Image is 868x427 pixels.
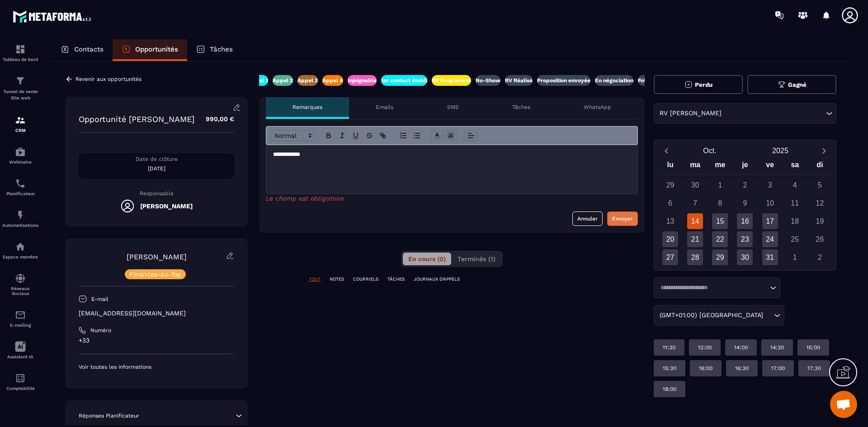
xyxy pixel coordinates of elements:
div: 1 [712,177,728,193]
div: je [732,159,757,174]
div: 9 [737,195,753,211]
a: automationsautomationsEspace membre [2,235,38,266]
span: RV [PERSON_NAME] [657,108,723,118]
div: 23 [737,231,753,247]
p: TOUT [309,276,321,282]
div: 30 [687,177,703,193]
img: formation [15,44,26,55]
div: 15 [712,213,728,229]
p: 11:30 [663,344,675,351]
p: 15:00 [807,344,820,351]
p: Opportunités [135,45,178,53]
div: me [708,159,732,174]
a: emailemailE-mailing [2,303,38,334]
img: automations [15,241,26,252]
p: E-mailing [2,323,38,328]
a: formationformationTableau de bord [2,37,38,69]
p: [DATE] [79,165,234,172]
a: Contacts [52,39,113,61]
div: Calendar wrapper [658,159,832,265]
p: Proposition envoyée [537,77,590,84]
span: Perdu [695,81,712,88]
p: Réponses Planificateur [79,412,139,419]
h5: [PERSON_NAME] [140,202,193,210]
p: 16:00 [699,365,712,372]
p: 1er contact établi [381,77,427,84]
div: 5 [812,177,828,193]
a: Opportunités [113,39,187,61]
div: Calendar days [658,177,832,265]
p: Espace membre [2,254,38,259]
p: [EMAIL_ADDRESS][DOMAIN_NAME] [79,309,234,318]
div: ve [758,159,783,174]
button: En cours (0) [403,253,451,265]
p: SMS [447,103,459,111]
div: 29 [712,249,728,265]
div: 12 [812,195,828,211]
span: Gagné [788,81,807,88]
div: 17 [762,213,778,229]
div: di [807,159,832,174]
button: Terminés (1) [452,253,501,265]
p: Finances-au-Top [129,271,181,277]
button: Annuler [572,211,603,226]
div: 13 [662,213,678,229]
img: automations [15,210,26,221]
a: formationformationTunnel de vente Site web [2,69,38,108]
div: 22 [712,231,728,247]
div: 2 [812,249,828,265]
button: Perdu [654,75,743,94]
div: ma [683,159,708,174]
p: No-Show [476,77,500,84]
a: schedulerschedulerPlanificateur [2,171,38,203]
p: 16:30 [735,365,749,372]
div: 29 [662,177,678,193]
p: 990,00 € [197,110,234,128]
div: 18 [787,213,803,229]
span: Le champ est obligatoire [266,195,344,202]
button: Envoyer [607,211,638,226]
p: TÂCHES [387,276,405,282]
p: Numéro [90,327,111,334]
div: 3 [762,177,778,193]
img: logo [13,8,94,25]
button: Open years overlay [745,143,816,159]
div: 4 [787,177,803,193]
img: formation [15,75,26,86]
p: 14:30 [770,344,784,351]
span: En cours (0) [408,255,446,263]
p: Planificateur [2,191,38,196]
p: Tâches [210,45,233,53]
a: [PERSON_NAME] [127,253,187,261]
p: En négociation [595,77,633,84]
div: 24 [762,231,778,247]
p: Appel 3 [297,77,318,84]
img: accountant [15,373,26,384]
a: Tâches [187,39,242,61]
div: 31 [762,249,778,265]
p: Webinaire [2,160,38,164]
div: 11 [787,195,803,211]
p: Appel 2 [273,77,293,84]
p: Comptabilité [2,386,38,391]
p: Assistant IA [2,354,38,359]
p: Emails [376,103,393,111]
p: Contacts [74,45,104,53]
div: 16 [737,213,753,229]
div: Search for option [654,103,836,124]
p: Appel 4 [322,77,343,84]
div: 25 [787,231,803,247]
p: JOURNAUX D'APPELS [414,276,460,282]
p: NOTES [330,276,344,282]
p: 18:00 [663,385,676,393]
img: email [15,310,26,320]
p: +33 [79,336,234,345]
div: 2 [737,177,753,193]
div: 19 [812,213,828,229]
div: 26 [812,231,828,247]
img: scheduler [15,178,26,189]
p: COURRIELS [353,276,378,282]
div: 21 [687,231,703,247]
div: Ouvrir le chat [830,391,857,418]
div: 6 [662,195,678,211]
